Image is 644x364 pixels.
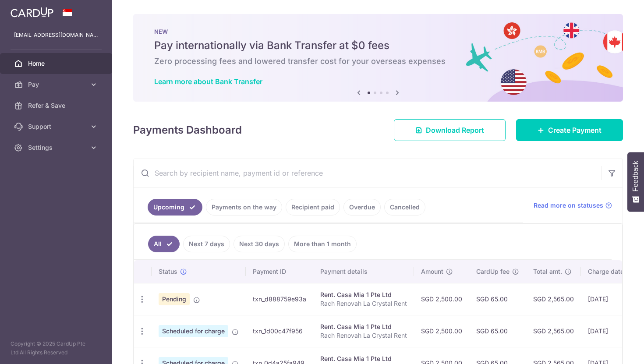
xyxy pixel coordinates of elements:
span: CardUp fee [476,267,510,276]
td: SGD 2,565.00 [526,315,581,347]
a: Read more on statuses [534,201,612,210]
div: Rent. Casa Mia 1 Pte Ltd [320,322,407,331]
th: Payment details [313,260,414,283]
span: Total amt. [533,267,562,276]
a: All [148,236,180,252]
h5: Pay internationally via Bank Transfer at $0 fees [154,39,602,53]
td: SGD 2,500.00 [414,315,469,347]
img: Bank transfer banner [133,14,623,102]
td: [DATE] [581,315,640,347]
a: Cancelled [384,199,425,216]
td: SGD 2,500.00 [414,283,469,315]
div: Rent. Casa Mia 1 Pte Ltd [320,290,407,299]
a: Learn more about Bank Transfer [154,77,262,86]
p: [EMAIL_ADDRESS][DOMAIN_NAME] [14,31,98,39]
p: NEW [154,28,602,35]
span: Status [159,267,177,276]
td: [DATE] [581,283,640,315]
div: Rent. Casa Mia 1 Pte Ltd [320,354,407,363]
td: SGD 2,565.00 [526,283,581,315]
button: Feedback - Show survey [627,152,644,212]
p: Rach Renovah La Crystal Rent [320,331,407,340]
a: Recipient paid [286,199,340,216]
a: Overdue [343,199,381,216]
td: SGD 65.00 [469,315,526,347]
span: Download Report [426,125,484,135]
span: Scheduled for charge [159,325,228,337]
span: Settings [28,143,86,152]
span: Charge date [588,267,624,276]
h4: Payments Dashboard [133,122,242,138]
input: Search by recipient name, payment id or reference [134,159,602,187]
img: CardUp [11,7,53,18]
span: Home [28,59,86,68]
a: Create Payment [516,119,623,141]
td: SGD 65.00 [469,283,526,315]
a: Download Report [394,119,506,141]
a: More than 1 month [288,236,357,252]
span: Refer & Save [28,101,86,110]
a: Upcoming [148,199,202,216]
td: txn_d888759e93a [246,283,313,315]
td: txn_1d00c47f956 [246,315,313,347]
span: Pending [159,293,190,305]
span: Read more on statuses [534,201,603,210]
span: Create Payment [548,125,602,135]
h6: Zero processing fees and lowered transfer cost for your overseas expenses [154,56,602,67]
a: Payments on the way [206,199,282,216]
span: Pay [28,80,86,89]
span: Support [28,122,86,131]
th: Payment ID [246,260,313,283]
a: Next 7 days [183,236,230,252]
p: Rach Renovah La Crystal Rent [320,299,407,308]
span: Feedback [632,161,640,191]
a: Next 30 days [234,236,285,252]
span: Amount [421,267,443,276]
